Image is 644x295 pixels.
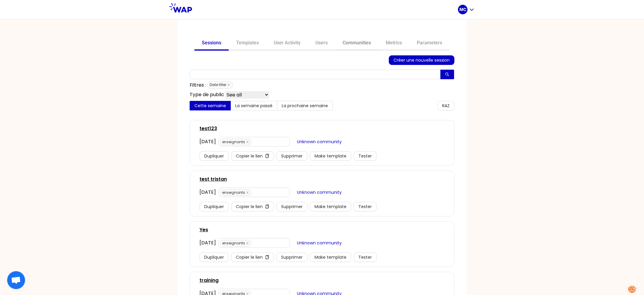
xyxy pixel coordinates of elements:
[310,252,351,262] button: Make template
[440,70,454,79] button: search
[265,154,269,159] span: copy
[199,176,227,183] a: test tristan
[199,138,216,145] div: [DATE]
[199,252,229,262] button: Dupliquer
[246,191,249,194] span: close
[335,36,378,51] a: Communities
[236,254,263,260] span: Copier le lien
[354,151,377,161] button: Tester
[227,83,230,86] span: close
[458,5,475,14] button: MC
[204,153,224,159] span: Dupliquer
[310,151,351,161] button: Make template
[358,203,372,210] span: Tester
[207,82,233,89] span: Date filter
[315,254,346,260] span: Make template
[358,153,372,159] span: Tester
[308,36,335,51] a: Users
[236,153,263,159] span: Copier le lien
[276,252,307,262] button: Supprimer
[276,202,307,211] button: Supprimer
[292,238,346,248] button: Unknown community
[310,202,351,211] button: Make template
[199,151,229,161] button: Dupliquer
[281,153,303,159] span: Supprimer
[409,36,450,51] a: Parameters
[394,57,450,63] span: Créer une nouvelle session
[354,252,377,262] button: Tester
[204,254,224,260] span: Dupliquer
[199,125,217,132] a: test123
[229,36,266,51] a: Templates
[276,151,307,161] button: Supprimer
[437,101,454,110] button: RAZ
[246,141,249,143] span: close
[297,189,342,196] span: Unknown community
[354,202,377,211] button: Tester
[199,189,216,196] div: [DATE]
[199,277,219,284] a: training
[194,103,226,109] span: Cette semaine
[220,139,251,145] span: enseignants
[315,153,346,159] span: Make template
[231,252,274,262] button: Copier le liencopy
[265,205,269,209] span: copy
[220,240,251,246] span: enseignants
[235,103,273,109] span: La semaine passé
[231,202,274,211] button: Copier le liencopy
[236,203,263,210] span: Copier le lien
[389,55,454,65] button: Créer une nouvelle session
[190,91,224,99] p: Type de public
[199,239,216,246] div: [DATE]
[7,271,25,289] div: Ouvrir le chat
[315,203,346,210] span: Make template
[199,202,229,211] button: Dupliquer
[442,102,450,109] span: RAZ
[194,36,229,51] a: Sessions
[266,36,308,51] a: User Activity
[459,7,466,13] p: MC
[231,151,274,161] button: Copier le liencopy
[281,254,303,260] span: Supprimer
[282,103,328,109] span: La prochaine semaine
[281,203,303,210] span: Supprimer
[220,189,251,196] span: enseignants
[378,36,409,51] a: Metrics
[199,226,208,233] a: Yes
[445,72,449,77] span: search
[292,188,346,197] button: Unknown community
[297,240,342,246] span: Unknown community
[204,203,224,210] span: Dupliquer
[292,137,346,146] button: Unknown community
[190,82,206,89] p: Filtres :
[297,138,342,145] span: Unknown community
[358,254,372,260] span: Tester
[265,255,269,260] span: copy
[246,242,249,245] span: close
